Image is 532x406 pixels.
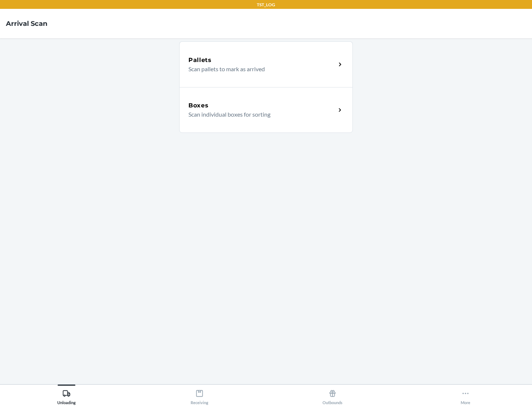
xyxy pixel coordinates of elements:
div: Outbounds [323,386,342,405]
p: TST_LOG [257,1,275,8]
div: More [461,386,470,405]
h4: Arrival Scan [6,19,47,28]
div: Unloading [57,386,76,405]
button: Outbounds [266,385,399,405]
div: Receiving [191,386,208,405]
p: Scan individual boxes for sorting [188,110,330,119]
h5: Boxes [188,101,209,110]
a: BoxesScan individual boxes for sorting [179,87,353,133]
h5: Pallets [188,56,212,65]
a: PalletsScan pallets to mark as arrived [179,41,353,87]
button: Receiving [133,385,266,405]
button: More [399,385,532,405]
p: Scan pallets to mark as arrived [188,65,330,73]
